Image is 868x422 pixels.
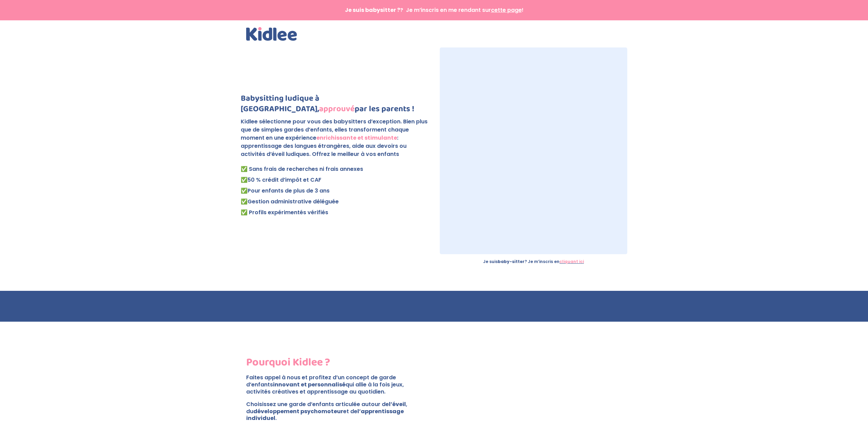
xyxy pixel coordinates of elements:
[498,259,525,264] strong: baby-sitter
[241,291,321,322] img: madame-figaro
[273,381,346,388] strong: innovant et personnalisé
[246,374,428,401] p: Faites appel à nous et profitez d’un concept de garde d’enfants qui allie à la fois jeux, activit...
[241,176,330,195] span: 50 % crédit d’impôt et CAF Pour enfants de plus de 3 ans
[547,291,627,322] img: les echos
[343,291,423,322] img: europe 1
[316,134,397,142] strong: enrichissante et stimulante
[241,198,339,205] span: ✅Gestion administrative déléguée
[241,165,363,173] span: ✅ Sans frais de recherches ni frais annexes
[440,47,627,254] iframe: formulaire-inscription-famille
[246,27,297,41] img: Kidlee - Logo
[345,6,400,14] strong: Je suis babysitter ?
[246,355,428,374] h2: Pourquoi Kidlee ?
[241,176,248,184] strong: ✅
[319,102,355,116] strong: approuvé
[440,260,627,264] p: Je suis ? Je m’inscris en
[241,118,428,164] p: Kidlee sélectionne pour vous des babysitters d’exception. Bien plus que de simples gardes d’enfan...
[241,187,248,195] strong: ✅
[241,93,428,118] h1: Babysitting ludique à [GEOGRAPHIC_DATA], par les parents !
[246,7,622,13] p: ? Je m’inscris en me rendant sur !
[253,407,343,415] strong: développement psychomoteur
[389,400,406,408] strong: l’éveil
[241,208,328,216] span: ✅ Profils expérimentés vérifiés
[445,291,525,322] img: marie claire
[491,6,522,14] span: cette page
[559,259,584,264] a: cliquant ici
